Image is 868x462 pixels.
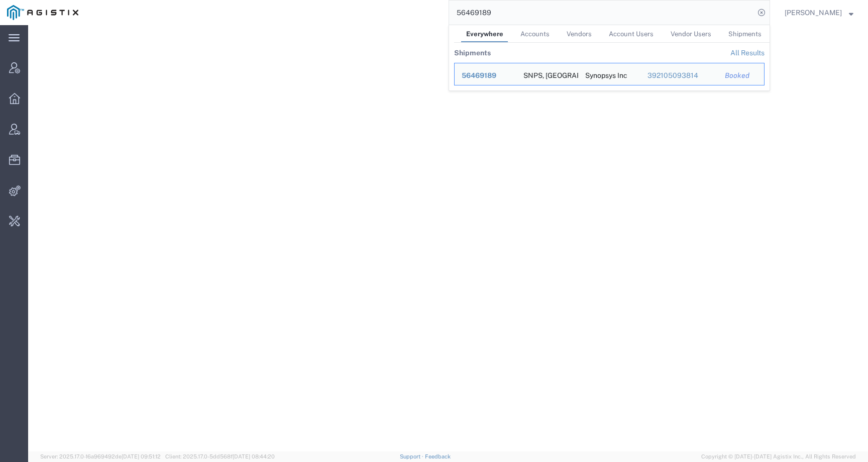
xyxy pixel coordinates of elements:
span: Shipments [728,30,762,38]
span: Everywhere [466,30,503,38]
span: Copyright © [DATE]-[DATE] Agistix Inc., All Rights Reserved [701,452,856,461]
div: Synopsys Inc [585,63,627,85]
img: logo [7,5,78,20]
div: Booked [725,70,757,81]
a: Feedback [425,453,451,459]
span: [DATE] 08:44:20 [233,453,275,459]
span: Vendor Users [671,30,711,38]
span: Vendors [567,30,592,38]
div: 56469189 [462,70,509,81]
a: View all shipments found by criterion [730,49,765,57]
iframe: FS Legacy Container [28,25,868,451]
span: [DATE] 09:51:12 [122,453,161,459]
input: Search for shipment number, reference number [449,1,754,25]
span: Kate Petrenko [785,7,842,18]
div: SNPS, Portugal Unipessoal, Lda. [523,63,572,85]
span: Client: 2025.17.0-5dd568f [165,453,275,459]
span: Server: 2025.17.0-16a969492de [40,453,161,459]
a: Support [400,453,425,459]
div: 392105093814 [647,70,711,81]
span: 56469189 [462,71,496,79]
span: Accounts [520,30,550,38]
button: [PERSON_NAME] [784,7,854,19]
span: Account Users [609,30,654,38]
table: Search Results [454,43,770,90]
th: Shipments [454,43,491,63]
